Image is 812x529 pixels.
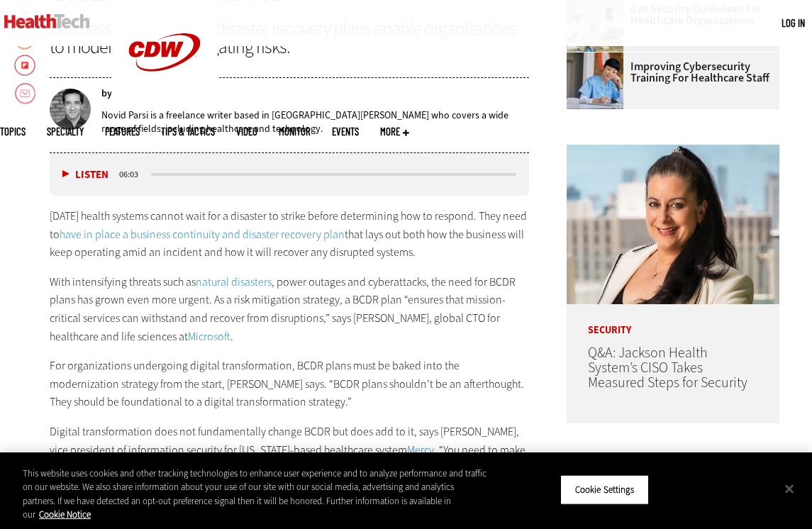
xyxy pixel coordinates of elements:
[50,153,529,196] div: media player
[230,329,233,344] span: .
[50,358,524,409] span: For organizations undergoing digital transformation, BCDR plans must be baked into the modernizat...
[62,169,109,180] button: Listen
[380,126,409,137] span: More
[50,274,196,289] span: With intensifying threats such as
[588,343,747,392] a: Q&A: Jackson Health System’s CISO Takes Measured Steps for Security
[782,16,805,29] a: Log in
[782,16,805,30] div: User menu
[50,208,527,242] span: [DATE] health systems cannot wait for a disaster to strike before determining how to respond. The...
[188,329,230,344] a: Microsoft
[236,126,257,137] a: Video
[332,126,359,137] a: Events
[47,126,84,137] span: Specialty
[567,304,779,335] p: Security
[196,274,272,289] a: natural disasters
[774,473,805,504] button: Close
[60,227,345,242] a: have in place a business continuity and disaster recovery plan
[105,126,140,137] a: Features
[111,94,218,108] a: CDW
[567,145,779,304] img: Connie Barrera
[4,14,90,28] img: Home
[23,467,487,522] div: This website uses cookies and other tracking technologies to enhance user experience and to analy...
[39,508,91,520] a: More information about your privacy
[560,475,649,505] button: Cookie Settings
[161,126,215,137] a: Tips & Tactics
[50,274,516,344] span: , power outages and cyberattacks, the need for BCDR plans has grown even more urgent. As a risk m...
[117,168,149,181] div: duration
[407,442,434,457] a: Mercy
[50,424,519,457] span: Digital transformation does not fundamentally change BCDR but does add to it, says [PERSON_NAME],...
[279,126,311,137] a: MonITor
